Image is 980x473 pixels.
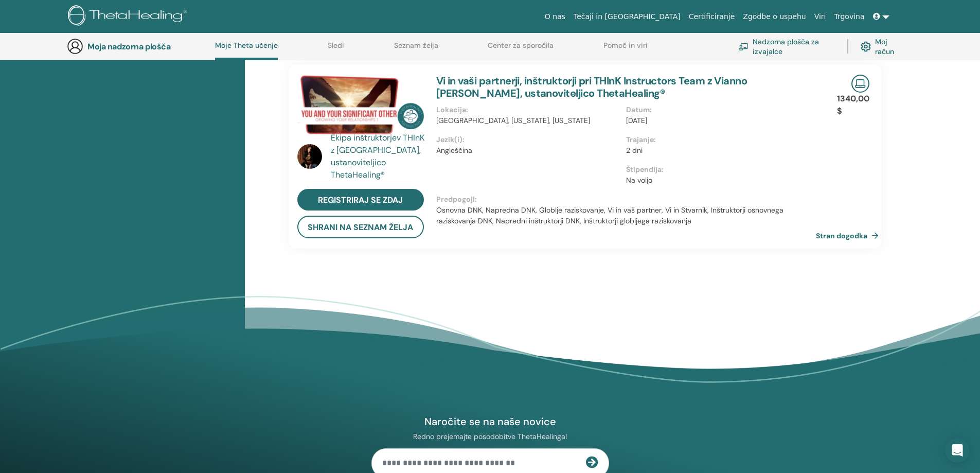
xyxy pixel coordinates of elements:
font: registriraj se zdaj [318,195,403,205]
a: registriraj se zdaj [297,189,424,211]
font: Moja nadzorna plošča [87,41,170,52]
font: : [662,165,664,174]
a: Viri [810,7,830,26]
font: Stran dogodka [816,232,867,241]
font: : [654,135,656,144]
font: Trajanje [626,135,654,144]
img: default.jpg [297,144,322,169]
font: Redno prejemajte posodobitve ThetaHealinga! [413,432,567,441]
font: Na voljo [626,176,652,185]
font: : [475,195,477,204]
font: Center za sporočila [488,41,554,50]
font: 2 dni [626,146,643,155]
img: logo.png [68,5,191,28]
font: Datum [626,105,650,114]
font: shrani na seznam želja [308,222,413,233]
a: Seznam želja [394,41,438,58]
a: Pomoč in viri [603,41,648,58]
a: Certificiranje [685,7,739,26]
font: Sledi [328,41,344,50]
font: : [466,105,468,114]
a: Stran dogodka [816,228,883,243]
font: : [650,105,652,114]
img: Seminar v živo na spletu [851,75,869,93]
a: Center za sporočila [488,41,554,58]
font: Nadzorna plošča za izvajalce [753,37,819,56]
font: Jezik(i) [436,135,462,144]
font: : [462,135,465,144]
font: 1340,00 $ [837,93,869,116]
img: generic-user-icon.jpg [67,38,83,55]
img: cog.svg [861,39,871,54]
font: Certificiranje [689,12,735,21]
font: Naročite se na naše novice [424,415,556,428]
font: Trgovina [834,12,864,21]
font: Viri [814,12,826,21]
font: Predpogoji [436,195,475,204]
a: Tečaji in [GEOGRAPHIC_DATA] [569,7,685,26]
font: [DATE] [626,116,647,125]
font: Štipendija [626,165,662,174]
a: Vi in vaši partnerji, inštruktorji pri THInK Instructors Team z Vianno [PERSON_NAME], ustanovitel... [436,74,747,100]
font: Osnovna DNK, Napredna DNK, Globlje raziskovanje, Vi in vaš partner, Vi in Stvarnik, Inštruktorji ... [436,205,783,225]
a: Moj račun [861,35,903,58]
div: Odpri Intercom Messenger [945,438,970,463]
a: Sledi [328,41,344,58]
font: Ekipa inštruktorjev THInK z [GEOGRAPHIC_DATA], [331,132,424,155]
font: Tečaji in [GEOGRAPHIC_DATA] [574,12,681,21]
a: Trgovina [830,7,868,26]
font: Moj račun [875,37,894,56]
a: O nas [541,7,569,26]
font: Seznam želja [394,41,438,50]
a: Nadzorna plošča za izvajalce [738,35,835,58]
a: Moje Theta učenje [215,41,278,60]
font: Lokacija [436,105,466,114]
font: [GEOGRAPHIC_DATA], [US_STATE], [US_STATE] [436,116,590,125]
font: Angleščina [436,146,472,155]
font: ustanoviteljico ThetaHealing® [331,157,386,180]
button: shrani na seznam želja [297,216,424,238]
font: Zgodbe o uspehu [743,12,806,21]
a: Zgodbe o uspehu [739,7,810,26]
font: Pomoč in viri [603,41,648,50]
img: chalkboard-teacher.svg [738,43,749,50]
img: Vi in vaši pomembni drugi inštruktorji [297,75,424,135]
a: Ekipa inštruktorjev THInK z [GEOGRAPHIC_DATA], ustanoviteljico ThetaHealing® [331,132,426,181]
font: O nas [545,12,565,21]
font: Moje Theta učenje [215,41,278,50]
